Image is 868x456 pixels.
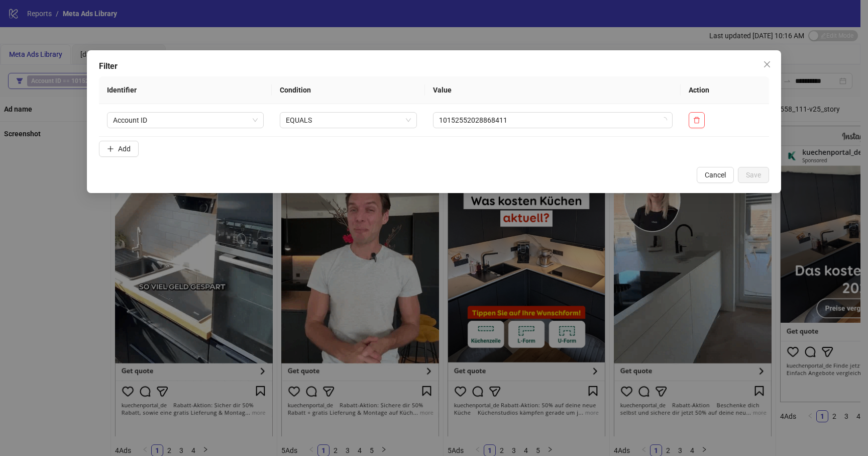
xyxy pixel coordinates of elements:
[118,145,131,153] span: Add
[759,56,775,72] button: Close
[439,113,667,128] span: 10152552028868411
[661,117,667,123] span: loading
[286,113,411,128] span: EQUALS
[99,141,139,157] button: Add
[705,171,726,179] span: Cancel
[99,60,769,72] div: Filter
[425,76,681,104] th: Value
[99,76,272,104] th: Identifier
[113,113,258,128] span: Account ID
[107,145,114,152] span: plus
[738,167,769,183] button: Save
[680,76,769,104] th: Action
[763,60,771,68] span: close
[697,167,734,183] button: Cancel
[272,76,425,104] th: Condition
[693,117,700,124] span: delete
